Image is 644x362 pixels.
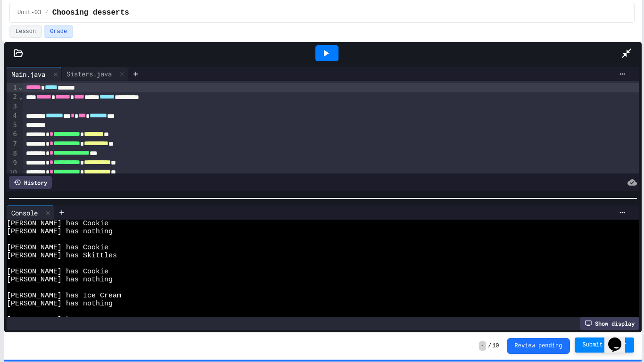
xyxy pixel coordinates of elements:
[52,7,129,18] span: Choosing desserts
[7,83,18,92] div: 1
[7,67,62,81] div: Main.java
[582,341,627,349] span: Submit Answer
[507,338,570,354] button: Review pending
[7,140,18,149] div: 7
[7,130,18,139] div: 6
[62,67,128,81] div: Sisters.java
[7,316,121,324] span: [PERSON_NAME] has Ice Cream
[7,268,108,276] span: [PERSON_NAME] has Cookie
[7,149,18,158] div: 8
[44,25,73,38] button: Grade
[17,9,41,16] span: Unit-03
[62,69,116,79] div: Sisters.java
[7,111,18,121] div: 4
[488,342,491,350] span: /
[7,92,18,102] div: 2
[7,292,121,300] span: [PERSON_NAME] has Ice Cream
[7,300,113,308] span: [PERSON_NAME] has nothing
[7,208,42,218] div: Console
[604,324,635,353] iframe: chat widget
[580,317,639,330] div: Show display
[7,69,50,79] div: Main.java
[18,83,23,91] span: Fold line
[7,228,113,236] span: [PERSON_NAME] has nothing
[7,121,18,130] div: 5
[492,342,499,350] span: 10
[7,220,108,228] span: [PERSON_NAME] has Cookie
[7,244,108,252] span: [PERSON_NAME] has Cookie
[575,337,634,353] button: Submit Answer
[18,93,23,100] span: Fold line
[45,9,48,16] span: /
[7,252,117,260] span: [PERSON_NAME] has Skittles
[7,168,18,177] div: 10
[9,25,42,38] button: Lesson
[7,158,18,168] div: 9
[7,206,54,220] div: Console
[7,276,113,284] span: [PERSON_NAME] has nothing
[7,102,18,111] div: 3
[9,176,52,189] div: History
[479,341,486,351] span: -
